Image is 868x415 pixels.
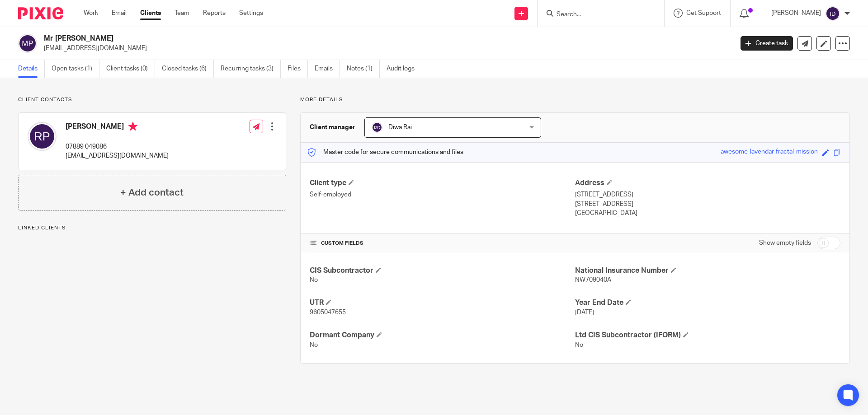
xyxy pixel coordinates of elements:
h4: Ltd CIS Subcontractor (IFORM) [575,331,840,340]
img: svg%3E [18,34,37,53]
p: [STREET_ADDRESS] [575,200,840,209]
h4: National Insurance Number [575,266,840,275]
p: Self-employed [310,190,575,199]
a: Open tasks (1) [52,60,99,78]
a: Create task [741,36,793,51]
p: Master code for secure communications and files [307,148,463,157]
a: Details [18,60,45,78]
h4: Year End Date [575,298,840,308]
a: Client tasks (0) [106,60,155,78]
span: 9605047655 [310,309,346,316]
a: Work [84,9,98,18]
input: Search [556,11,637,19]
span: [DATE] [575,309,594,316]
h4: UTR [310,298,575,308]
h4: CIS Subcontractor [310,266,575,275]
p: [PERSON_NAME] [771,9,821,18]
a: Reports [203,9,226,18]
p: Linked clients [18,224,286,232]
h2: Mr [PERSON_NAME] [44,34,590,43]
a: Closed tasks (6) [162,60,214,78]
p: [EMAIL_ADDRESS][DOMAIN_NAME] [66,151,169,160]
h4: CUSTOM FIELDS [310,240,575,247]
p: More details [300,96,850,103]
p: 07889 049086 [66,142,169,151]
img: Pixie [18,7,63,19]
span: Get Support [686,10,721,16]
h4: [PERSON_NAME] [66,122,169,133]
h3: Client manager [310,123,355,132]
h4: Address [575,178,840,188]
span: No [575,342,583,348]
a: Files [288,60,308,78]
span: NW709040A [575,277,611,283]
p: [EMAIL_ADDRESS][DOMAIN_NAME] [44,44,727,53]
h4: Client type [310,178,575,188]
h4: Dormant Company [310,331,575,340]
img: svg%3E [28,122,57,151]
img: svg%3E [372,122,382,133]
a: Settings [239,9,263,18]
a: Audit logs [387,60,421,78]
a: Team [175,9,189,18]
p: [GEOGRAPHIC_DATA] [575,209,840,218]
div: awesome-lavendar-fractal-mission [721,147,818,158]
a: Clients [140,9,161,18]
span: No [310,342,318,348]
h4: + Add contact [120,186,184,200]
span: Diwa Rai [388,124,412,131]
p: [STREET_ADDRESS] [575,190,840,199]
a: Email [112,9,127,18]
img: svg%3E [826,6,840,21]
span: No [310,277,318,283]
label: Show empty fields [759,238,811,247]
p: Client contacts [18,96,286,103]
a: Notes (1) [347,60,380,78]
i: Primary [128,122,137,131]
a: Recurring tasks (3) [221,60,281,78]
a: Emails [315,60,340,78]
